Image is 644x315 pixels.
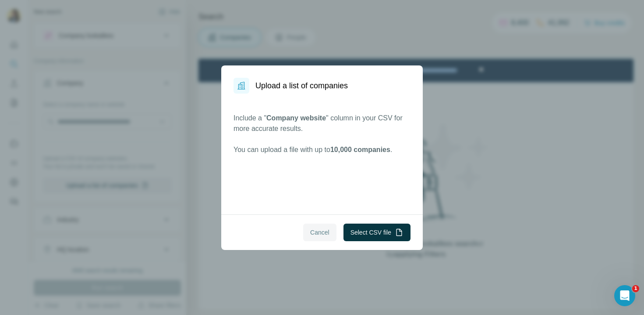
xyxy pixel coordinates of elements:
[303,224,336,241] button: Cancel
[330,146,390,153] span: 10,000 companies
[156,2,280,21] div: Upgrade plan for full access to Surfe
[343,224,410,241] button: Select CSV file
[234,113,410,134] p: Include a " " column in your CSV for more accurate results.
[255,80,348,92] h1: Upload a list of companies
[310,228,329,237] span: Cancel
[266,114,326,122] span: Company website
[234,145,410,155] p: You can upload a file with up to .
